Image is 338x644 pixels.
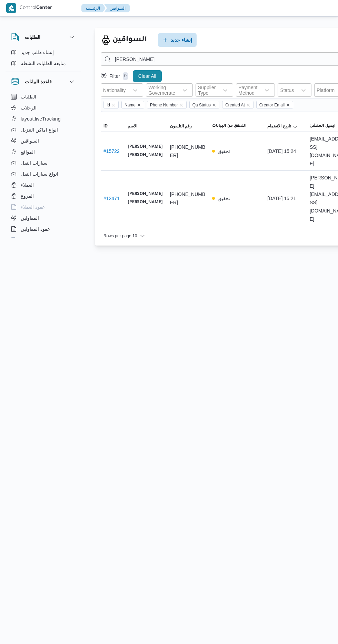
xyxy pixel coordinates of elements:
span: التحقق من البيانات [212,123,247,129]
h3: الطلبات [25,33,40,41]
button: الرئيسيه [81,4,106,12]
button: إنشاء جديد [158,33,197,47]
span: Qa Status [189,101,219,108]
span: ايميل المنشئ [310,123,336,129]
span: سيارات النقل [21,159,48,167]
button: انواع اماكن التنزيل [8,124,79,135]
button: الاسم [125,121,167,132]
span: متابعة الطلبات النشطة [21,59,66,67]
span: انواع اماكن التنزيل [21,126,58,134]
span: Phone Number [147,101,187,108]
p: تحقيق [218,147,230,155]
button: متابعة الطلبات النشطة [8,58,79,69]
span: Name [125,101,136,109]
b: Center [36,6,52,11]
button: العملاء [8,179,79,190]
span: إنشاء جديد [171,36,192,44]
span: اجهزة التليفون [21,236,49,244]
button: Remove Qa Status from selection in this group [212,103,216,107]
span: الاسم [128,123,137,129]
button: Remove Name from selection in this group [137,103,141,107]
div: Working Governerate [148,85,175,96]
img: X8yXhbKr1z7QwAAAABJRU5ErkJggg== [6,3,16,13]
div: Status [280,87,294,93]
span: الفروع [21,192,34,200]
span: Phone Number [150,101,178,109]
span: Creator Email [256,101,293,108]
span: الطلبات [21,93,36,101]
button: انواع سيارات النقل [8,168,79,179]
button: المقاولين [8,212,79,224]
a: #12471 [103,196,120,201]
b: [PERSON_NAME] [PERSON_NAME] [128,143,165,159]
button: رقم التليفون [167,121,210,132]
span: تاريخ الانضمام; Sorted in descending order [267,123,291,129]
a: #15722 [103,148,120,154]
button: الطلبات [8,91,79,102]
button: عقود العملاء [8,201,79,212]
span: Created At [222,101,254,108]
span: عقود العملاء [21,203,45,211]
h2: السواقين [112,34,147,46]
span: Created At [225,101,245,109]
span: Id [103,101,119,108]
button: الرحلات [8,102,79,113]
span: layout.liveTracking [21,115,60,123]
button: Clear All [133,70,162,82]
p: تحقيق [218,194,230,202]
span: [DATE] 15:24 [267,147,296,155]
span: عقود المقاولين [21,225,50,233]
span: المواقع [21,148,35,156]
b: [PERSON_NAME] [PERSON_NAME] [128,190,165,207]
svg: Sorted in descending order [292,123,298,129]
span: Qa Status [192,101,211,109]
button: سيارات النقل [8,157,79,168]
span: [DATE] 15:21 [267,194,296,202]
span: Creator Email [259,101,285,109]
span: السواقين [21,137,39,145]
button: Rows per page:10 [101,232,148,240]
button: السواقين [104,4,130,12]
button: اجهزة التليفون [8,235,79,246]
div: قاعدة البيانات [6,91,81,240]
iframe: chat widget [7,616,29,637]
button: Remove Created At from selection in this group [246,103,250,107]
button: إنشاء طلب جديد [8,47,79,58]
span: [PHONE_NUMBER] [170,190,207,207]
div: Platform [317,87,335,93]
h3: قاعدة البيانات [25,77,52,86]
div: Supplier Type [198,85,216,96]
span: إنشاء طلب جديد [21,48,54,56]
button: Remove Phone Number from selection in this group [179,103,183,107]
button: المواقع [8,146,79,157]
span: انواع سيارات النقل [21,170,58,178]
span: رقم التليفون [170,123,192,129]
span: العملاء [21,181,34,189]
p: 0 [123,72,128,80]
button: Remove Id from selection in this group [111,103,116,107]
button: عقود المقاولين [8,224,79,235]
button: ID [101,121,125,132]
div: Nationality [103,87,126,93]
span: Rows per page : 10 [103,232,137,240]
button: الفروع [8,190,79,201]
button: layout.liveTracking [8,113,79,124]
button: Remove Creator Email from selection in this group [286,103,290,107]
span: الرحلات [21,104,37,112]
button: الطلبات [11,33,76,41]
span: Id [107,101,110,109]
span: Name [121,101,144,108]
div: Payment Method [238,85,257,96]
span: المقاولين [21,214,39,222]
button: السواقين [8,135,79,146]
div: الطلبات [6,47,81,72]
span: ID [103,123,108,129]
button: تاريخ الانضمامSorted in descending order [265,121,307,132]
span: [PHONE_NUMBER] [170,143,207,159]
p: Filter [109,73,120,79]
button: قاعدة البيانات [11,77,76,86]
